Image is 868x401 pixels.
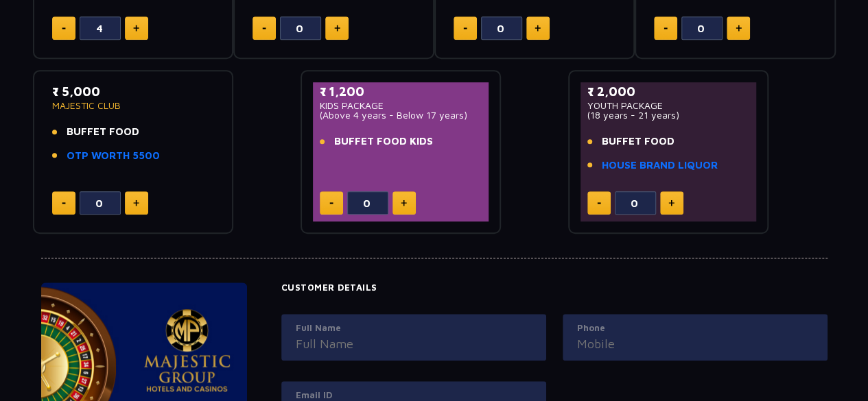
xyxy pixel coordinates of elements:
[577,321,813,335] label: Phone
[401,199,407,206] img: plus
[296,335,532,353] input: Full Name
[334,25,340,32] img: plus
[67,148,160,164] a: OTP WORTH 5500
[587,110,750,120] p: (18 years - 21 years)
[62,27,66,29] img: minus
[320,82,482,101] p: ₹ 1,200
[62,202,66,204] img: minus
[262,27,266,29] img: minus
[281,282,828,293] h4: Customer Details
[668,199,675,206] img: plus
[334,134,433,149] span: BUFFET FOOD KIDS
[587,82,750,101] p: ₹ 2,000
[463,27,467,29] img: minus
[67,124,139,140] span: BUFFET FOOD
[597,202,601,204] img: minus
[736,25,742,32] img: plus
[320,101,482,110] p: KIDS PACKAGE
[329,202,333,204] img: minus
[664,27,668,29] img: minus
[133,199,139,206] img: plus
[320,110,482,120] p: (Above 4 years - Below 17 years)
[296,321,532,335] label: Full Name
[52,101,215,110] p: MAJESTIC CLUB
[52,82,215,101] p: ₹ 5,000
[602,158,718,173] a: HOUSE BRAND LIQUOR
[133,25,139,32] img: plus
[602,134,675,149] span: BUFFET FOOD
[535,25,541,32] img: plus
[577,335,813,353] input: Mobile
[587,101,750,110] p: YOUTH PACKAGE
